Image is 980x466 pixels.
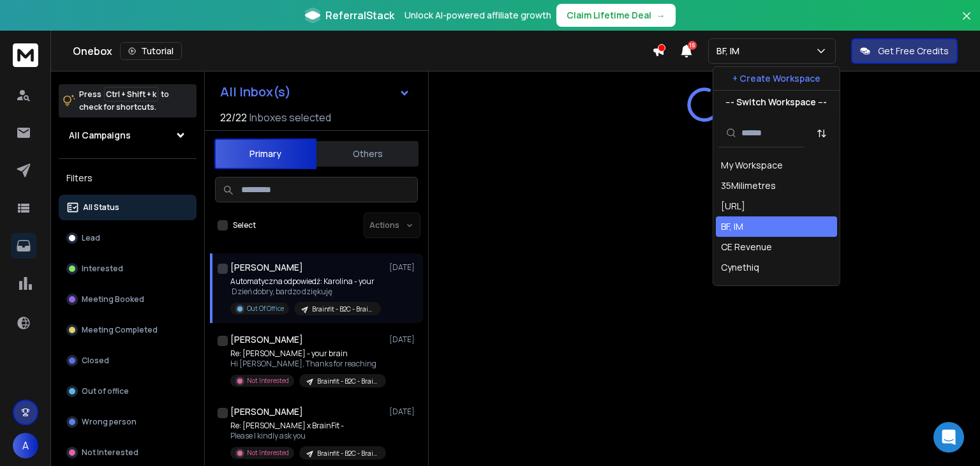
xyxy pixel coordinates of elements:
[82,417,137,427] p: Wrong person
[721,179,776,192] div: 35Milimetres
[721,220,743,233] div: BF, IM
[214,139,316,169] button: Primary
[389,407,418,417] p: [DATE]
[713,67,840,90] button: + Create Workspace
[878,45,949,57] p: Get Free Credits
[59,440,197,465] button: Not Interested
[933,422,964,453] div: Open Intercom Messenger
[312,304,373,314] p: Brainfit - B2C - Brain Battery - EU
[73,42,652,60] div: Onebox
[230,287,381,297] p: Dzień dobry, bardzo dziękuję
[325,8,394,23] span: ReferralStack
[220,110,247,125] span: 22 / 22
[230,421,383,431] p: Re: [PERSON_NAME] x BrainFit -
[59,225,197,251] button: Lead
[230,431,383,441] p: Please I kindly ask you
[120,42,182,60] button: Tutorial
[716,45,745,57] p: BF, IM
[79,88,169,114] p: Press to check for shortcuts.
[233,220,256,230] label: Select
[247,448,289,458] p: Not Interested
[405,9,551,22] p: Unlock AI-powered affiliate growth
[104,87,158,101] span: Ctrl + Shift + k
[657,9,665,22] span: →
[83,202,119,213] p: All Status
[13,433,38,458] button: A
[230,333,303,346] h1: [PERSON_NAME]
[851,38,958,64] button: Get Free Credits
[247,376,289,386] p: Not Interested
[69,129,131,142] h1: All Campaigns
[59,317,197,343] button: Meeting Completed
[82,447,138,458] p: Not Interested
[59,195,197,220] button: All Status
[59,287,197,312] button: Meeting Booked
[721,241,772,253] div: CE Revenue
[721,282,773,294] div: Dial My Calls
[59,256,197,282] button: Interested
[230,405,303,418] h1: [PERSON_NAME]
[82,233,100,243] p: Lead
[389,334,418,345] p: [DATE]
[721,261,759,274] div: Cynethiq
[317,449,378,458] p: Brainfit - B2C - Brain Battery - EU
[249,110,331,125] h3: Inboxes selected
[230,359,383,369] p: Hi [PERSON_NAME], Thanks for reaching
[721,159,783,172] div: My Workspace
[59,169,197,187] h3: Filters
[82,325,158,335] p: Meeting Completed
[389,262,418,273] p: [DATE]
[82,356,109,366] p: Closed
[82,264,123,274] p: Interested
[809,121,835,146] button: Sort by Sort A-Z
[59,123,197,148] button: All Campaigns
[556,4,676,27] button: Claim Lifetime Deal→
[958,8,975,38] button: Close banner
[210,79,420,105] button: All Inbox(s)
[82,386,129,396] p: Out of office
[316,140,419,168] button: Others
[220,86,291,98] h1: All Inbox(s)
[247,304,284,313] p: Out Of Office
[230,276,381,287] p: Automatyczna odpowiedź: Karolina - your
[82,294,144,304] p: Meeting Booked
[688,41,697,50] span: 15
[59,409,197,435] button: Wrong person
[725,96,827,109] p: --- Switch Workspace ---
[230,349,383,359] p: Re: [PERSON_NAME] - your brain
[59,348,197,373] button: Closed
[230,261,303,274] h1: [PERSON_NAME]
[721,200,745,213] div: [URL]
[732,72,820,85] p: + Create Workspace
[317,377,378,386] p: Brainfit - B2C - Brain Battery - EU
[59,379,197,404] button: Out of office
